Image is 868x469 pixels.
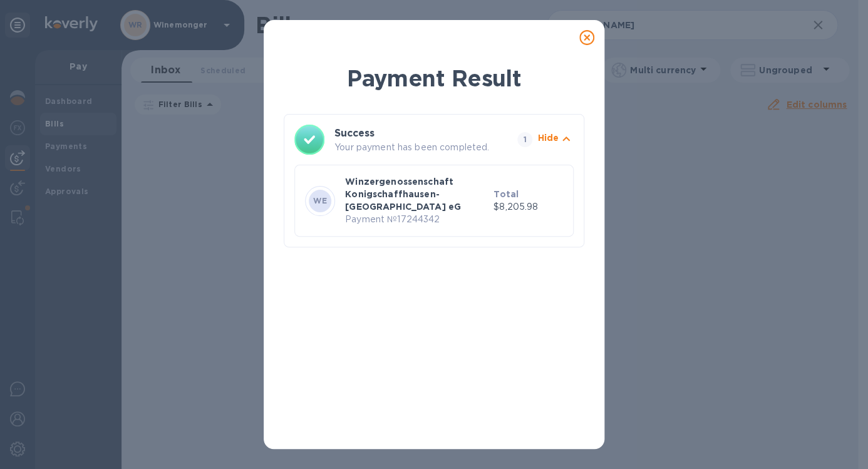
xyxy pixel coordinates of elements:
p: Winzergenossenschaft Konigschaffhausen-[GEOGRAPHIC_DATA] eG [345,175,488,213]
b: Total [493,189,519,199]
b: WE [313,196,327,205]
p: Your payment has been completed. [334,141,512,154]
span: 1 [517,132,532,147]
h1: Payment Result [284,63,584,94]
p: Payment № 17244342 [345,213,488,226]
p: $8,205.98 [493,200,563,214]
p: Hide [537,131,559,144]
button: Hide [537,131,574,148]
h3: Success [334,126,495,141]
